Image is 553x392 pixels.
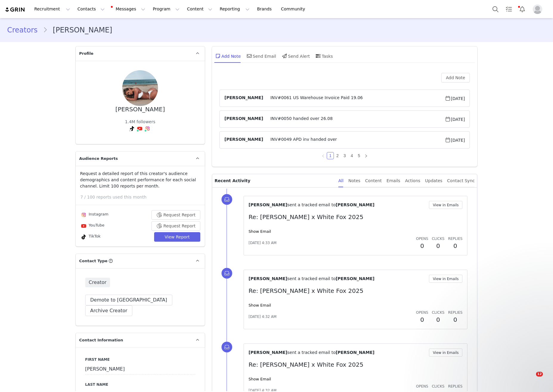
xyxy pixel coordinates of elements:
[287,276,336,281] span: sent a tracked email to
[253,2,277,16] a: Brands
[447,174,475,188] div: Contact Sync
[249,240,277,246] span: [DATE] 4:33 AM
[355,152,363,159] li: 5
[336,202,374,207] span: [PERSON_NAME]
[341,152,348,159] li: 3
[85,305,133,316] button: Archive Creator
[287,350,336,355] span: sent a tracked email to
[224,95,263,102] span: [PERSON_NAME]
[122,70,158,106] img: 59034daa-74a3-478d-b2cf-487ab9d3d9ff.jpg
[249,303,271,307] a: Show Email
[216,2,253,16] button: Reporting
[145,126,150,131] img: instagram.svg
[533,4,542,14] img: placeholder-profile.jpg
[80,233,101,240] div: TikTok
[214,49,241,63] div: Add Note
[85,295,172,305] button: Demote to [GEOGRAPHIC_DATA]
[249,350,287,355] span: [PERSON_NAME]
[334,152,341,159] li: 2
[80,211,109,218] div: Instagram
[278,2,312,16] a: Community
[336,276,374,281] span: [PERSON_NAME]
[445,115,465,123] span: [DATE]
[249,202,287,207] span: [PERSON_NAME]
[249,314,277,319] span: [DATE] 4:32 AM
[263,136,445,143] span: INV#0049 APD inv handed over
[85,278,110,287] span: Creator
[416,237,428,241] span: Opens
[356,152,362,159] a: 5
[363,152,370,159] li: Next Page
[249,276,287,281] span: [PERSON_NAME]
[31,2,74,16] button: Recruitment
[516,2,529,16] button: Notifications
[336,350,374,355] span: [PERSON_NAME]
[536,372,543,377] span: 12
[249,360,463,369] p: Re: [PERSON_NAME] x White Fox 2025
[321,154,325,158] i: icon: left
[416,384,428,388] span: Opens
[432,241,444,250] h2: 0
[432,310,444,315] span: Clicks
[249,286,463,295] p: Re: [PERSON_NAME] x White Fox 2025
[445,95,465,102] span: [DATE]
[151,210,200,220] button: Request Report
[215,174,334,187] p: Recent Activity
[249,377,271,381] a: Show Email
[529,4,548,14] button: Profile
[154,232,200,242] button: View Report
[327,152,334,159] a: 1
[85,382,195,387] label: Last Name
[502,2,515,16] a: Tasks
[432,384,444,388] span: Clicks
[249,213,463,221] p: Re: [PERSON_NAME] x White Fox 2025
[365,174,382,188] div: Content
[79,258,108,264] span: Contact Type
[7,25,43,35] a: Creators
[224,136,263,143] span: [PERSON_NAME]
[348,152,355,159] a: 4
[387,174,400,188] div: Emails
[338,174,343,188] div: All
[405,174,420,188] div: Actions
[416,241,428,250] h2: 0
[183,2,216,16] button: Content
[287,202,336,207] span: sent a tracked email to
[315,49,333,63] div: Tasks
[80,222,105,229] div: YouTube
[441,73,470,82] button: Add Note
[432,237,444,241] span: Clicks
[320,152,327,159] li: Previous Page
[246,49,276,63] div: Send Email
[74,2,108,16] button: Contacts
[79,51,94,57] span: Profile
[249,229,271,234] a: Show Email
[149,2,183,16] button: Program
[445,136,465,143] span: [DATE]
[348,174,360,188] div: Notes
[79,156,118,162] span: Audience Reports
[81,213,86,217] img: instagram.svg
[263,115,445,123] span: INV#0050 handed over 26.08
[429,201,463,209] button: View in Emails
[85,357,195,362] label: First Name
[428,334,547,376] iframe: Intercom notifications message
[448,315,463,324] h2: 0
[80,171,200,189] p: Request a detailed report of this creator's audience demographics and content performance for eac...
[448,237,463,241] span: Replies
[327,152,334,159] li: 1
[125,119,155,125] div: 1.4M followers
[448,310,463,315] span: Replies
[425,174,442,188] div: Updates
[416,315,428,324] h2: 0
[448,384,463,388] span: Replies
[341,152,348,159] a: 3
[448,241,463,250] h2: 0
[5,7,26,13] img: grin logo
[432,315,444,324] h2: 0
[364,154,368,158] i: icon: right
[79,337,123,343] span: Contact Information
[115,106,165,113] div: [PERSON_NAME]
[109,2,149,16] button: Messages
